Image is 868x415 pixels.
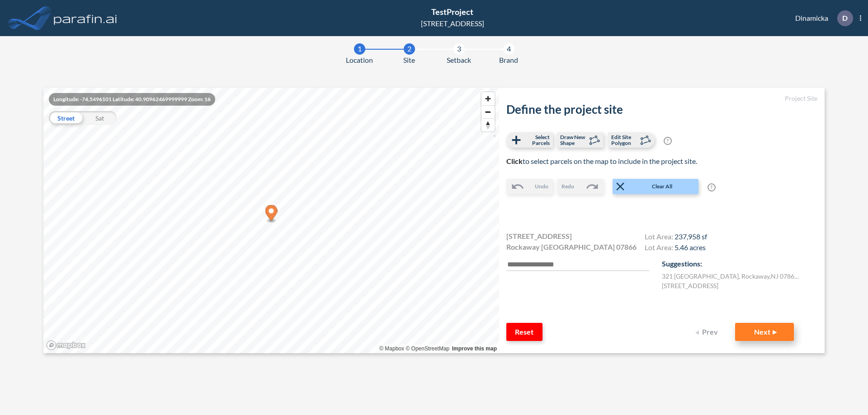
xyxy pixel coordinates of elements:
h4: Lot Area: [645,232,707,243]
span: Clear All [627,182,698,191]
h2: Define the project site [506,103,817,117]
span: Rockaway [GEOGRAPHIC_DATA] 07866 [506,242,637,252]
a: Mapbox [379,345,404,352]
div: Street [49,111,83,125]
button: Clear All [613,179,698,194]
h4: Lot Area: [645,243,707,254]
label: [STREET_ADDRESS] [662,281,718,290]
button: Redo [557,179,604,194]
span: 5.46 acres [675,243,706,252]
p: Suggestions: [662,258,817,269]
div: Map marker [265,205,278,224]
span: TestProject [431,7,473,17]
a: OpenStreetMap [406,345,449,352]
div: 4 [503,43,514,55]
p: D [842,14,848,22]
span: Edit Site Polygon [611,134,638,146]
div: [STREET_ADDRESS] [421,18,484,29]
span: Brand [499,55,518,65]
button: Next [735,323,794,341]
button: Undo [506,179,553,194]
span: Redo [561,182,574,191]
img: logo [52,9,119,27]
div: Dinamicka [782,10,861,26]
div: Sat [83,111,117,125]
button: Reset bearing to north [481,118,495,131]
label: 321 [GEOGRAPHIC_DATA] , Rockaway , NJ 07866 , US [662,271,802,281]
div: 3 [453,43,465,55]
a: Mapbox homepage [46,340,86,350]
span: Undo [535,182,548,191]
span: Location [346,55,373,65]
canvas: Map [43,88,499,353]
a: Improve this map [452,345,497,352]
button: Prev [690,323,726,341]
span: 237,958 sf [675,232,707,241]
div: Longitude: -74.5496101 Latitude: 40.90962469999999 Zoom: 16 [49,93,215,106]
span: Site [403,55,415,65]
div: 2 [404,43,415,55]
span: to select parcels on the map to include in the project site. [506,157,697,165]
button: Zoom out [481,105,495,118]
span: Draw New Shape [560,134,587,146]
span: [STREET_ADDRESS] [506,231,572,242]
span: Zoom out [481,106,495,118]
span: Setback [447,55,471,65]
div: 1 [354,43,365,55]
h5: Project Site [506,95,817,103]
span: ? [708,183,716,191]
b: Click [506,157,523,165]
span: Select Parcels [523,134,550,146]
button: Zoom in [481,92,495,105]
button: Reset [506,323,542,341]
span: ? [664,137,672,145]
